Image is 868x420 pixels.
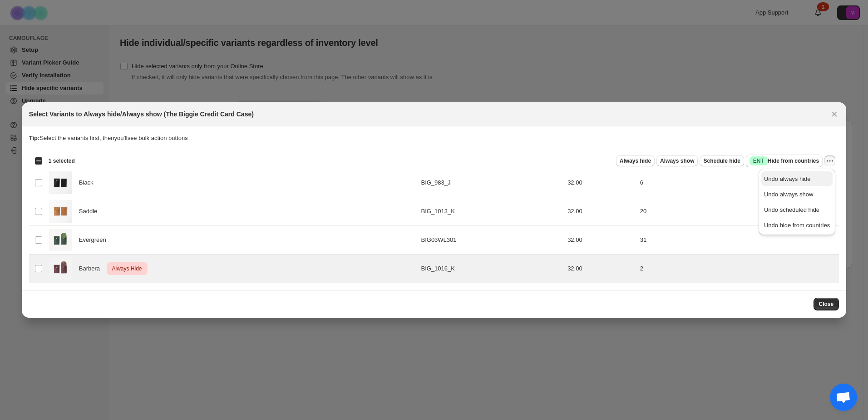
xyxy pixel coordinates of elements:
[764,175,811,182] span: Undo always hide
[746,155,823,167] button: SuccessENTHide from countries
[764,191,813,198] span: Undo always show
[79,264,105,273] span: Barbera
[29,110,254,119] h2: Select Variants to Always hide/Always show (The Biggie Credit Card Case)
[637,169,839,197] td: 6
[49,229,72,251] img: Biggie_Evergreen_Reshoot_front.jpg
[110,263,144,274] span: Always Hide
[565,255,637,283] td: 32.00
[565,197,637,226] td: 32.00
[656,155,698,166] button: Always show
[616,155,655,166] button: Always hide
[637,197,839,226] td: 20
[620,157,651,165] span: Always hide
[637,255,839,283] td: 2
[637,226,839,255] td: 31
[29,134,839,143] p: Select the variants first, then you'll see bulk action buttons
[750,156,819,165] span: Hide from countries
[418,255,565,283] td: BIG_1016_K
[703,157,740,165] span: Schedule hide
[565,169,637,197] td: 32.00
[660,157,694,165] span: Always show
[29,135,40,141] strong: Tip:
[418,226,565,255] td: BIG03WL301
[830,384,857,411] a: Open chat
[79,178,99,187] span: Black
[761,218,833,232] button: Undo hide from countries
[764,222,830,229] span: Undo hide from countries
[764,206,819,213] span: Undo scheduled hide
[824,155,835,166] button: More actions
[700,155,744,166] button: Schedule hide
[819,300,834,308] span: Close
[761,202,833,217] button: Undo scheduled hide
[79,235,111,245] span: Evergreen
[565,226,637,255] td: 32.00
[814,298,839,310] button: Close
[49,257,72,280] img: Biggie_Barbera_Reshoot_e50f7a8d-1b6e-42e4-8008-cae5741a54d0.jpg
[761,171,833,186] button: Undo always hide
[418,197,565,226] td: BIG_1013_K
[49,171,72,194] img: hi_res-4c-MinorHistory_r2_01B_9261.jpg
[761,187,833,201] button: Undo always show
[49,200,72,223] img: hi_res-54-MinorHistory_r2_01B_9266.jpg
[828,108,841,120] button: Close
[49,157,75,165] span: 1 selected
[79,207,102,216] span: Saddle
[753,157,764,165] span: ENT
[418,169,565,197] td: BIG_983_J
